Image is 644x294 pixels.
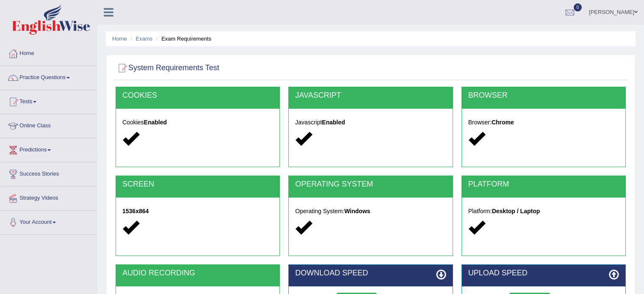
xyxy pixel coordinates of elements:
a: Strategy Videos [0,187,97,208]
h2: SCREEN [122,180,273,189]
h5: Javascript [295,119,446,126]
h2: System Requirements Test [116,62,219,74]
h2: AUDIO RECORDING [122,269,273,278]
h2: PLATFORM [468,180,619,189]
strong: Desktop / Laptop [492,208,540,214]
strong: 1536x864 [122,208,149,214]
a: Your Account [0,211,97,232]
strong: Chrome [492,119,514,126]
h5: Browser: [468,119,619,126]
a: Online Class [0,114,97,135]
h2: UPLOAD SPEED [468,269,619,278]
a: Practice Questions [0,66,97,87]
h2: JAVASCRIPT [295,91,446,100]
a: Predictions [0,138,97,159]
h5: Platform: [468,208,619,214]
strong: Enabled [144,119,167,126]
h2: OPERATING SYSTEM [295,180,446,189]
strong: Windows [344,208,370,214]
h5: Operating System: [295,208,446,214]
h5: Cookies [122,119,273,126]
a: Home [112,36,127,42]
li: Exam Requirements [154,35,211,43]
span: 0 [574,3,582,11]
h2: DOWNLOAD SPEED [295,269,446,278]
strong: Enabled [322,119,345,126]
a: Home [0,42,97,63]
h2: BROWSER [468,91,619,100]
a: Exams [136,36,153,42]
a: Success Stories [0,162,97,184]
h2: COOKIES [122,91,273,100]
a: Tests [0,90,97,111]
